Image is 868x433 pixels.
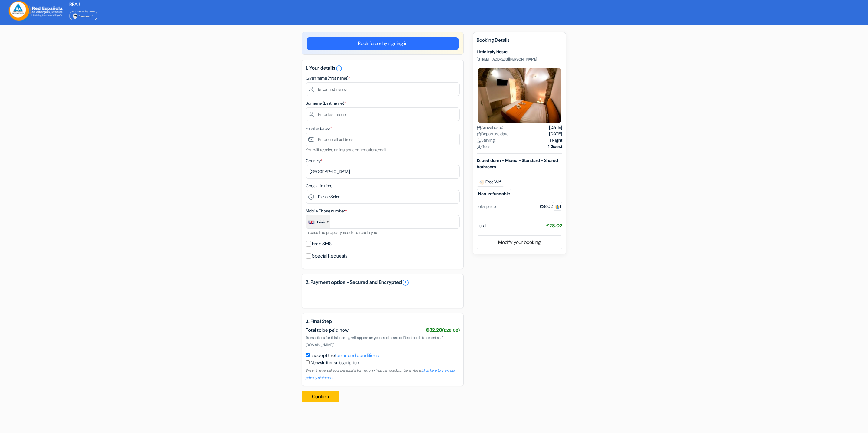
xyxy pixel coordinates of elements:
i: error_outline [335,65,343,72]
label: Country [306,158,322,164]
span: Staying: [477,137,496,143]
a: Modify your booking [477,237,562,248]
span: Total to be paid now [306,327,349,333]
h5: 3. Final Step [306,318,460,324]
img: moon.svg [477,138,481,143]
img: calendar.svg [477,132,481,136]
label: Check-in time [306,183,332,189]
strong: 1 Guest [548,143,562,150]
div: +44 [316,218,325,226]
div: £28.02 [540,203,562,210]
input: Enter last name [306,107,460,121]
img: user_icon.svg [477,145,481,149]
a: error_outline [335,65,343,71]
img: calendar.svg [477,126,481,130]
label: I accept the [311,352,379,359]
span: €32.20 [426,327,460,333]
input: Enter first name [306,82,460,96]
span: Free Wifi [477,178,504,187]
span: Departure date: [477,131,509,137]
small: Non-refundable [477,189,511,198]
img: free_wifi.svg [479,180,484,185]
a: Book faster by signing in [307,37,459,50]
a: error_outline [402,279,409,286]
label: Given name (first name) [306,75,350,81]
label: Mobile Phone number [306,208,347,214]
div: United Kingdom: +44 [306,215,330,228]
label: Free SMS [312,240,332,248]
span: REAJ [69,1,80,8]
span: Arrival date: [477,124,503,131]
strong: £28.02 [546,222,562,229]
small: (£28.02) [442,327,460,333]
span: Guest: [477,143,493,150]
img: guest.svg [555,205,560,209]
small: We will never sell your personal information - You can unsubscribe anytime. [306,368,455,380]
label: Email address [306,125,332,132]
strong: 1 Night [549,137,562,143]
h5: Little Italy Hostel [477,49,562,54]
strong: [DATE] [549,131,562,137]
label: Special Requests [312,252,347,260]
span: Total: [477,222,487,229]
button: Confirm [302,391,339,402]
small: In case the property needs to reach you [306,230,377,235]
h5: Booking Details [477,37,562,47]
a: terms and conditions [335,352,379,359]
span: 1 [553,202,562,211]
h5: 2. Payment option - Secured and Encrypted [306,279,460,286]
b: 12 bed dorm - Mixed - Standard - Shared bathroom [477,158,558,169]
label: Surname (Last name) [306,100,346,107]
strong: [DATE] [549,124,562,131]
p: [STREET_ADDRESS][PERSON_NAME] [477,57,562,62]
small: You will receive an instant confirmation email [306,147,386,153]
h5: 1. Your details [306,65,460,72]
div: Total price: [477,203,497,210]
label: Newsletter subscription [311,359,359,366]
input: Enter email address [306,133,460,146]
span: Transactions for this booking will appear on your credit card or Debit card statement as: "[DOMAI... [306,335,443,347]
